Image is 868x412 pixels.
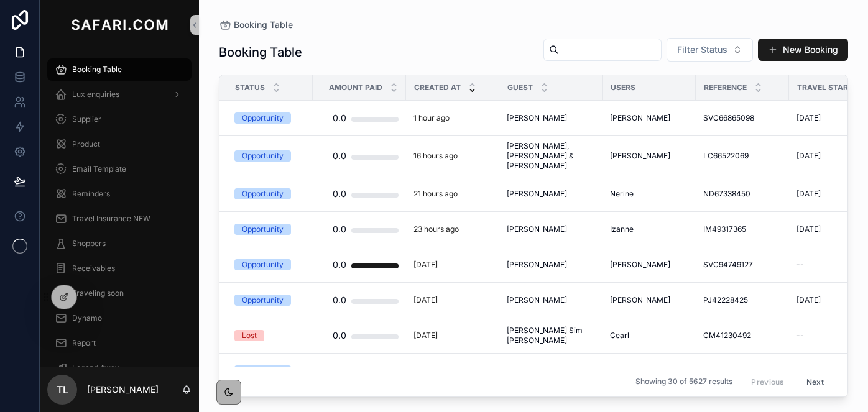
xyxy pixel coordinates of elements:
p: 23 hours ago [413,224,459,234]
a: [PERSON_NAME], [PERSON_NAME] & [PERSON_NAME] [507,141,595,171]
div: Opportunity [242,150,284,162]
a: LC66522069 [703,151,782,161]
span: [DATE] [796,295,821,305]
span: [PERSON_NAME] [610,295,670,305]
span: Guest [507,83,533,93]
a: ND67338450 [703,189,782,199]
a: Opportunity [234,188,305,199]
span: [PERSON_NAME] [610,260,670,270]
div: Opportunity [242,224,284,235]
a: 0.0 [320,217,399,242]
span: [PERSON_NAME] [610,366,670,376]
a: CM41230492 [703,331,782,341]
a: Travel Insurance NEW [47,208,192,230]
span: [DATE] [796,366,821,376]
div: Lost [242,330,257,341]
span: -- [796,260,804,270]
a: [PERSON_NAME] [610,260,688,270]
p: [DATE] [413,295,438,305]
a: Reminders [47,183,192,205]
span: Nerine [610,189,634,199]
a: 16 hours ago [413,151,492,161]
div: 0.0 [333,323,346,348]
a: [DATE] [413,260,492,270]
span: Created at [414,83,461,93]
span: Amount Paid [329,83,382,93]
a: IM49317365 [703,224,782,234]
span: SVC94749127 [703,260,753,270]
button: Next [798,372,833,391]
a: [PERSON_NAME] [610,113,688,123]
span: [PERSON_NAME] [507,224,567,234]
a: Opportunity [234,259,305,270]
a: Booking Table [47,58,192,81]
span: Shoppers [72,239,106,249]
div: 0.0 [333,288,346,313]
div: Opportunity [242,295,284,306]
a: Supplier [47,108,192,130]
span: LC66522069 [703,151,749,161]
span: Traveling soon [72,288,124,298]
a: Legend Away [47,357,192,379]
a: Izanne [610,224,688,234]
span: PJ42228425 [703,295,748,305]
span: Izanne [610,224,634,234]
a: Lux enquiries [47,83,192,106]
span: LG87646757 [703,366,749,376]
a: LG87646757 [703,366,782,376]
span: Filter Status [677,43,727,56]
span: Lux enquiries [72,89,119,99]
span: -- [796,331,804,341]
span: Travel Starts [797,83,858,93]
span: Booking Table [234,19,293,31]
span: [PERSON_NAME] [507,366,567,376]
a: Opportunity [234,112,305,124]
a: Nerine [610,189,688,199]
p: [PERSON_NAME] [87,383,159,396]
a: [PERSON_NAME] [507,295,595,305]
a: [DATE] [413,366,492,376]
img: App logo [68,15,170,35]
a: Receivables [47,257,192,280]
a: SVC94749127 [703,260,782,270]
span: Booking Table [72,65,122,75]
div: Opportunity [242,188,284,199]
span: Showing 30 of 5627 results [635,377,732,387]
a: Product [47,133,192,155]
div: scrollable content [40,50,199,367]
span: [PERSON_NAME] [507,260,567,270]
a: Booking Table [219,19,293,31]
span: Cearl [610,331,629,341]
span: [DATE] [796,113,821,123]
span: [DATE] [796,189,821,199]
span: [PERSON_NAME] [507,113,567,123]
a: Traveling soon [47,282,192,304]
span: Legend Away [72,363,119,373]
a: [PERSON_NAME] [507,260,595,270]
span: Users [611,83,635,93]
span: Status [235,83,265,93]
p: 21 hours ago [413,189,458,199]
a: 0.0 [320,323,399,348]
button: New Booking [758,39,848,61]
span: Reference [704,83,747,93]
span: Dynamo [72,313,102,323]
a: [PERSON_NAME] [507,113,595,123]
p: 16 hours ago [413,151,458,161]
a: 0.0 [320,252,399,277]
span: CM41230492 [703,331,751,341]
h1: Booking Table [219,43,302,61]
a: [PERSON_NAME] [610,295,688,305]
div: Opportunity [242,365,284,377]
span: SVC66865098 [703,113,754,123]
span: Product [72,139,100,149]
span: Supplier [72,114,101,124]
span: [DATE] [796,151,821,161]
button: Select Button [667,38,753,62]
a: Opportunity [234,295,305,306]
a: [PERSON_NAME] [610,366,688,376]
span: Travel Insurance NEW [72,214,150,224]
div: 0.0 [333,106,346,130]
